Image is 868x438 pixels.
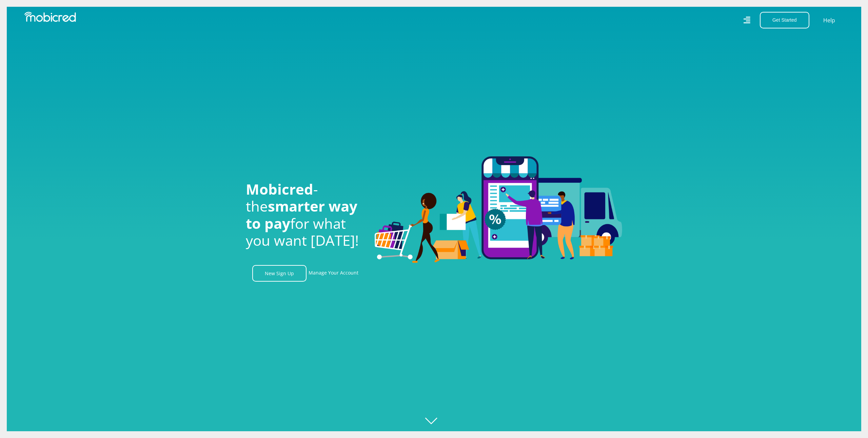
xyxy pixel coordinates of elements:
[246,196,357,233] span: smarter way to pay
[252,265,307,282] a: New Sign Up
[823,16,835,25] a: Help
[309,265,358,282] a: Manage Your Account
[246,181,364,249] h1: - the for what you want [DATE]!
[246,179,313,199] span: Mobicred
[375,156,622,263] img: Welcome to Mobicred
[760,12,809,28] button: Get Started
[24,12,76,22] img: Mobicred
